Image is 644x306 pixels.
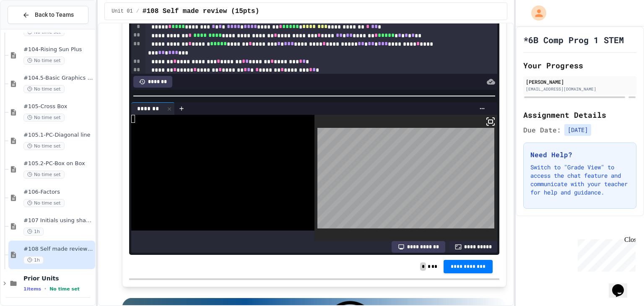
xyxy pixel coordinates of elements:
[23,142,65,150] span: No time set
[526,86,634,92] div: [EMAIL_ADDRESS][DOMAIN_NAME]
[143,6,259,16] span: #108 Self made review (15pts)
[23,275,93,282] span: Prior Units
[522,3,548,23] div: My Account
[23,256,44,264] span: 1h
[23,171,65,179] span: No time set
[23,286,41,292] span: 1 items
[23,199,65,207] span: No time set
[523,125,561,135] span: Due Date:
[8,6,88,24] button: Back to Teams
[574,236,636,272] iframe: chat widget
[23,228,44,236] span: 1h
[523,34,624,46] h1: *6B Comp Prog 1 STEM
[3,3,58,53] div: Chat with us now!Close
[112,8,132,15] span: Unit 01
[35,10,74,19] span: Back to Teams
[523,60,636,71] h2: Your Progress
[523,109,636,121] h2: Assignment Details
[136,8,139,15] span: /
[23,132,93,139] span: #105.1-PC-Diagonal line
[23,75,93,82] span: #104.5-Basic Graphics Review
[23,103,93,110] span: #105-Cross Box
[23,246,93,253] span: #108 Self made review (15pts)
[23,85,65,93] span: No time set
[526,78,634,86] div: [PERSON_NAME]
[23,189,93,196] span: #106-Factors
[23,114,65,122] span: No time set
[44,285,46,292] span: •
[49,286,80,292] span: No time set
[23,217,93,224] span: #107 Initials using shapes(11pts)
[23,46,93,53] span: #104-Rising Sun Plus
[564,124,591,136] span: [DATE]
[530,163,629,197] p: Switch to "Grade View" to access the chat feature and communicate with your teacher for help and ...
[23,160,93,167] span: #105.2-PC-Box on Box
[530,150,629,160] h3: Need Help?
[23,57,65,65] span: No time set
[609,272,636,298] iframe: chat widget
